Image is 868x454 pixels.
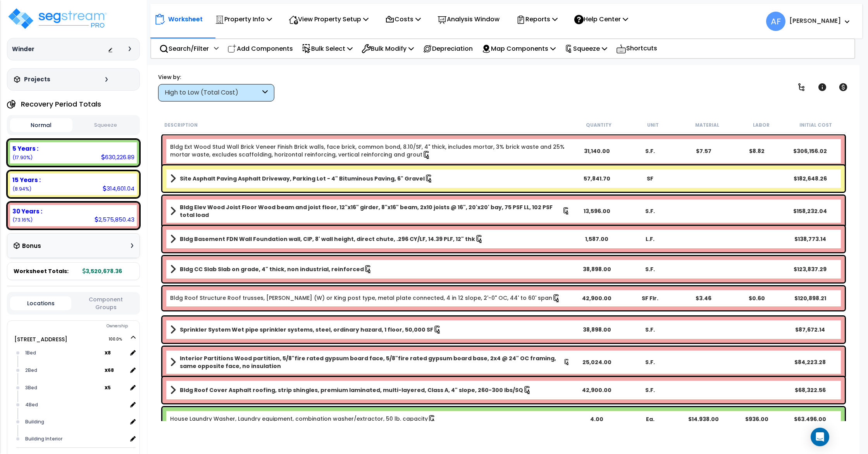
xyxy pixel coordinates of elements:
small: (17.90%) [12,154,33,161]
button: Normal [10,118,72,132]
p: Add Components [227,43,293,54]
a: Individual Item [170,415,436,423]
small: Labor [753,122,770,128]
div: 13,596.00 [570,207,623,215]
span: location multiplier [105,383,127,392]
div: High to Low (Total Cost) [165,88,260,97]
h3: Projects [24,76,50,83]
div: $3.46 [677,294,730,302]
b: Bldg Roof Cover Asphalt roofing, strip shingles, premium laminated, multi-layered, Class A, 4" sl... [180,386,523,394]
div: $182,648.26 [784,175,837,182]
div: 38,898.00 [570,326,623,334]
small: 68 [108,367,114,373]
a: Assembly Title [170,324,570,335]
div: $120,898.21 [784,294,837,302]
b: 5 Years : [12,144,38,153]
p: Bulk Modify [362,43,414,54]
div: 42,900.00 [570,386,623,394]
p: Bulk Select [302,43,353,54]
div: 31,140.00 [570,147,623,155]
h3: Bonus [22,243,41,249]
div: S.F. [623,207,677,215]
div: 314,601.04 [103,184,134,193]
b: x [105,366,114,374]
p: Reports [516,14,558,24]
div: Shortcuts [612,39,661,58]
div: S.F. [623,358,677,366]
a: [STREET_ADDRESS] 100.0% [14,335,67,343]
div: 1Bed [23,348,105,358]
div: $14,938.00 [677,415,730,423]
div: 3Bed [23,383,105,392]
a: Assembly Title [170,234,570,244]
div: $138,773.14 [784,235,837,243]
img: logo_pro_r.png [7,7,108,30]
small: 8 [108,350,111,356]
small: Initial Cost [799,122,832,128]
small: Material [695,122,719,128]
div: Depreciation [418,40,477,58]
a: Individual Item [170,294,561,303]
div: 1,587.00 [570,235,623,243]
small: Quantity [586,122,611,128]
div: 25,024.00 [570,358,623,366]
div: 4.00 [570,415,623,423]
b: Sprinkler System Wet pipe sprinkler systems, steel, ordinary hazard, 1 floor, 50,000 SF [180,326,433,334]
b: Bldg Basement FDN Wall Foundation wall, CIP, 8' wall height, direct chute, .296 CY/LF, 14.39 PLF,... [180,235,475,243]
b: Bldg Elev Wood Joist Floor Wood beam and joist floor, 12"x16" girder, 8"x16" beam, 2x10 joists @ ... [180,203,562,219]
div: S.F. [623,386,677,394]
div: Ownership [23,322,139,331]
div: $0.60 [730,294,784,302]
div: L.F. [623,235,677,243]
a: Assembly Title [170,203,570,219]
a: Assembly Title [170,173,570,184]
div: $158,232.04 [784,207,837,215]
div: $84,223.28 [784,358,837,366]
div: $306,156.02 [784,147,837,155]
div: $8.82 [730,147,784,155]
span: location multiplier [105,348,127,358]
div: S.F. [623,265,677,273]
p: View Property Setup [289,14,369,24]
div: 2Bed [23,366,105,375]
b: x [105,383,111,391]
div: 4Bed [23,400,127,409]
div: $87,672.14 [784,326,837,334]
p: Shortcuts [616,43,657,54]
div: S.F. [623,147,677,155]
h4: Recovery Period Totals [21,100,101,108]
b: 3,520,678.36 [83,267,122,275]
b: x [105,349,111,356]
div: Building [23,417,127,426]
div: SF Flr. [623,294,677,302]
small: (73.16%) [12,217,33,223]
p: Worksheet [168,14,203,24]
p: Help Center [574,14,628,24]
a: Individual Item [170,143,570,159]
span: 100.0% [108,335,129,344]
div: SF [623,175,677,182]
small: (8.94%) [12,186,31,192]
div: $63,496.00 [784,415,837,423]
a: Assembly Title [170,264,570,275]
p: Property Info [215,14,272,24]
small: Description [164,122,198,128]
b: Bldg CC Slab Slab on grade, 4" thick, non industrial, reinforced [180,265,364,273]
b: Site Asphalt Paving Asphalt Driveway, Parking Lot - 4" Bituminous Paving, 6" Gravel [180,175,425,182]
div: Add Components [223,40,297,58]
span: AF [766,12,785,31]
div: 630,226.89 [101,153,134,161]
p: Depreciation [423,43,473,54]
button: Component Groups [75,295,136,311]
b: [PERSON_NAME] [789,17,841,25]
div: $936.00 [730,415,784,423]
span: Worksheet Totals: [14,267,69,275]
p: Map Components [482,43,556,54]
p: Analysis Window [437,14,499,24]
span: location multiplier [105,365,127,375]
b: Interior Partitions Wood partition, 5/8"fire rated gypsum board face, 5/8"fire rated gypsum board... [180,354,563,370]
div: Building Interior [23,434,127,444]
h3: Winder [12,45,34,53]
div: 42,900.00 [570,294,623,302]
b: 15 Years : [12,176,41,184]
